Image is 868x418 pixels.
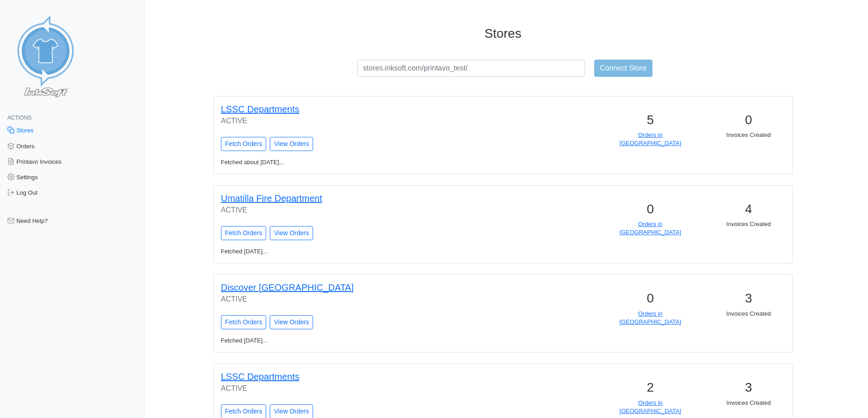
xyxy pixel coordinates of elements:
[34,127,45,135] span: 12
[705,380,792,395] h3: 3
[221,193,322,203] a: Umatilla Fire Department
[221,137,267,151] input: Fetch Orders
[620,221,681,236] a: Orders in [GEOGRAPHIC_DATA]
[216,337,510,345] p: Fetched [DATE]...
[594,60,652,77] input: Connect Store
[606,291,694,306] h3: 0
[620,310,681,325] a: Orders in [GEOGRAPHIC_DATA]
[221,295,490,303] h6: ACTIVE
[62,158,75,166] span: 304
[705,220,792,228] p: Invoices Created
[705,131,792,139] p: Invoices Created
[221,315,267,329] input: Fetch Orders
[620,131,681,146] a: Orders in [GEOGRAPHIC_DATA]
[221,104,299,114] a: LSSC Departments
[705,291,792,306] h3: 3
[705,112,792,128] h3: 0
[357,60,585,77] input: stores.inksoft.com/printavo_test/
[270,137,313,151] a: View Orders
[705,201,792,217] h3: 4
[705,399,792,407] p: Invoices Created
[606,112,694,128] h3: 5
[221,116,490,125] h6: ACTIVE
[270,315,313,329] a: View Orders
[606,201,694,217] h3: 0
[221,206,490,214] h6: ACTIVE
[606,380,694,395] h3: 2
[221,226,267,240] input: Fetch Orders
[221,282,354,292] a: Discover [GEOGRAPHIC_DATA]
[620,399,681,414] a: Orders in [GEOGRAPHIC_DATA]
[216,158,510,166] p: Fetched about [DATE]...
[169,26,837,41] h3: Stores
[221,372,299,382] a: LSSC Departments
[270,226,313,240] a: View Orders
[216,247,510,256] p: Fetched [DATE]...
[705,310,792,318] p: Invoices Created
[7,115,31,121] span: Actions
[221,384,490,393] h6: ACTIVE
